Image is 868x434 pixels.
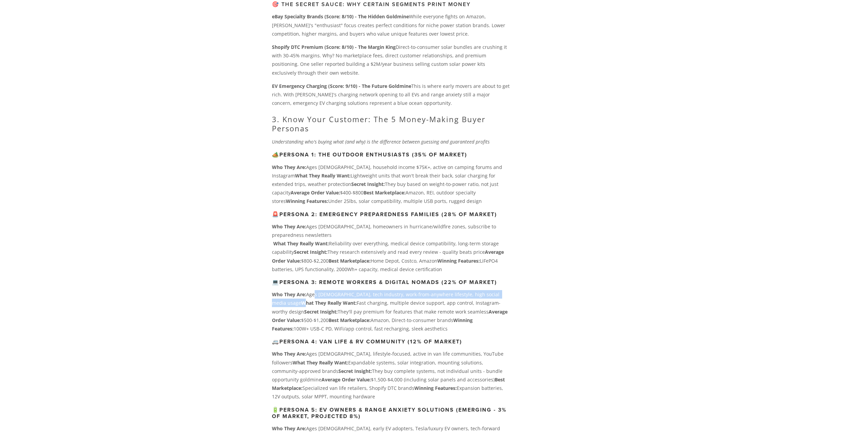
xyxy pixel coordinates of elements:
[291,189,340,196] strong: Average Order Value:
[414,385,457,391] strong: Winning Features:
[338,368,372,374] strong: Secret Insight:
[272,43,510,77] p: Direct-to-consumer solar bundles are crushing it with 30-45% margins. Why? No marketplace fees, d...
[272,407,510,419] h3: 🔋
[329,317,371,323] strong: Best Marketplace:
[272,82,510,108] p: This is where early movers are about to get rich. With [PERSON_NAME]'s charging network opening t...
[294,249,328,255] strong: Secret Insight:
[363,189,406,196] strong: Best Marketplace:
[295,172,351,179] strong: What They Really Want:
[279,151,467,158] strong: Persona 1: The Outdoor Enthusiasts (35% of market)
[272,338,510,345] h3: 🚐
[272,249,505,264] strong: Average Order Value:
[272,13,409,20] strong: eBay Specialty Brands (Score: 8/10) - The Hidden Goldmine
[321,376,371,383] strong: Average Order Value:
[329,258,371,264] strong: Best Marketplace:
[272,138,490,145] em: Understanding who's buying what (and why) is the difference between guessing and guaranteed profits
[272,290,510,333] p: Ages [DEMOGRAPHIC_DATA], tech industry, work-from-anywhere lifestyle, high social media usage Fas...
[304,308,338,315] strong: Secret Insight:
[279,278,497,286] strong: Persona 3: Remote Workers & Digital Nomads (22% of market)
[272,211,510,218] h3: 🚨
[272,163,510,206] p: Ages [DEMOGRAPHIC_DATA], household income $75K+, active on camping forums and Instagram Lightweig...
[301,300,357,306] strong: What They Really Want:
[272,223,306,230] strong: Who They Are:
[272,115,510,133] h2: 3. Know Your Customer: The 5 Money-Making Buyer Personas
[437,258,480,264] strong: Winning Features:
[272,44,396,50] strong: Shopify DTC Premium (Score: 8/10) - The Margin King
[272,151,510,158] h3: 🏕️
[293,359,348,366] strong: What They Really Want:
[272,222,510,273] p: Ages [DEMOGRAPHIC_DATA], homeowners in hurricane/wildfire zones, subscribe to preparedness newsle...
[273,240,329,247] strong: What They Really Want:
[272,308,509,323] strong: Average Order Value:
[272,83,411,89] strong: EV Emergency Charging (Score: 9/10) - The Future Goldmine
[272,12,510,38] p: While everyone fights on Amazon, [PERSON_NAME]'s "enthusiast" focus creates perfect conditions fo...
[279,338,462,345] strong: Persona 4: Van Life & RV Community (12% of market)
[272,350,510,401] p: Ages [DEMOGRAPHIC_DATA], lifestyle-focused, active in van life communities, YouTube followers Exp...
[272,291,306,298] strong: Who They Are:
[279,210,497,218] strong: Persona 2: Emergency Preparedness Families (28% of market)
[351,181,385,187] strong: Secret Insight:
[272,164,306,170] strong: Who They Are:
[272,1,510,7] h3: 🎯 The Secret Sauce: Why Certain Segments Print Money
[286,198,328,204] strong: Winning Features:
[272,279,510,285] h3: 💻
[272,425,306,432] strong: Who They Are:
[272,351,306,357] strong: Who They Are:
[272,406,509,420] strong: Persona 5: EV Owners & Range Anxiety Solutions (Emerging - 3% of market, projected 8%)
